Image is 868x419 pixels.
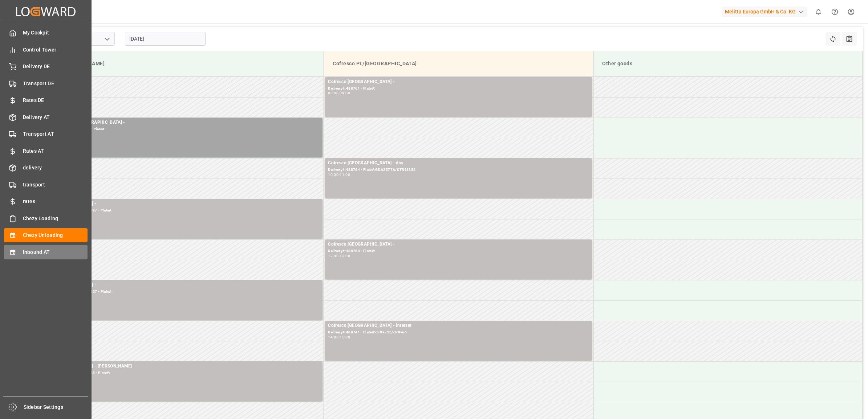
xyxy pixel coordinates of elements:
span: Delivery DE [23,63,88,70]
div: 14:00 [328,336,338,339]
span: Control Tower [23,46,88,54]
button: Melitta Europa GmbH & Co. KG [722,5,810,19]
div: Melitta Europa GmbH & Co. KG [722,7,807,17]
span: Rates AT [23,147,88,155]
div: Delivery#:488761 - Plate#: [328,86,589,92]
div: - [338,254,340,258]
div: 09:00 [340,91,350,95]
span: Chezy Unloading [23,231,88,239]
div: - [338,91,340,95]
a: Rates AT [4,144,88,158]
a: My Cockpit [4,26,88,40]
span: Transport DE [23,80,88,87]
div: [PERSON_NAME] - [58,200,320,208]
div: 12:00 [328,254,338,258]
button: Help Center [827,4,843,20]
div: - [338,336,340,339]
a: delivery [4,161,88,175]
div: 15:00 [340,336,350,339]
div: Delivery#:400051857 - Plate#: [58,289,320,295]
div: 11:00 [340,173,350,176]
div: Cofresco [GEOGRAPHIC_DATA] - interset [328,322,589,329]
a: Delivery DE [4,59,88,74]
div: Other goods [599,57,857,70]
a: Inbound AT [4,245,88,259]
div: Cofresco [GEOGRAPHIC_DATA] - [58,119,320,126]
div: Delivery#:488764 - Plate#:GDA2577A/CTR43852 [328,167,589,173]
div: [PERSON_NAME] - [58,282,320,289]
div: 10:00 [328,173,338,176]
div: - [338,173,340,176]
button: show 0 new notifications [810,4,827,20]
a: Chezy Unloading [4,228,88,242]
a: Delivery AT [4,110,88,124]
div: Delivery#:488760 - Plate#: [328,248,589,254]
div: [PERSON_NAME] [60,57,318,70]
a: Transport AT [4,127,88,141]
div: 13:00 [340,254,350,258]
div: Delivery#:488815 - Plate#: [58,126,320,132]
span: delivery [23,164,88,172]
div: Delivery#:400051897 - Plate#: [58,208,320,214]
div: Delivery#:488741 - Plate#:ctr09723/ctr8vu6 [328,329,589,336]
div: Cofresco [GEOGRAPHIC_DATA] - [328,241,589,248]
span: transport [23,181,88,189]
span: My Cockpit [23,29,88,37]
button: open menu [101,33,112,45]
a: rates [4,194,88,209]
div: Cofresco [GEOGRAPHIC_DATA] - [328,78,589,86]
div: [PERSON_NAME] - [PERSON_NAME] [58,363,320,370]
span: Inbound AT [23,248,88,256]
span: Delivery AT [23,114,88,121]
a: transport [4,177,88,192]
span: rates [23,198,88,205]
a: Transport DE [4,76,88,90]
div: Delivery#:92547738 - Plate#: [58,370,320,376]
span: Rates DE [23,96,88,104]
div: Cofresco PL/[GEOGRAPHIC_DATA] [330,57,587,70]
span: Chezy Loading [23,215,88,222]
span: Transport AT [23,130,88,138]
a: Rates DE [4,93,88,107]
input: DD.MM.YYYY [125,32,206,46]
span: Sidebar Settings [24,403,89,411]
div: Cofresco [GEOGRAPHIC_DATA] - dss [328,160,589,167]
div: 08:00 [328,91,338,95]
a: Chezy Loading [4,211,88,225]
